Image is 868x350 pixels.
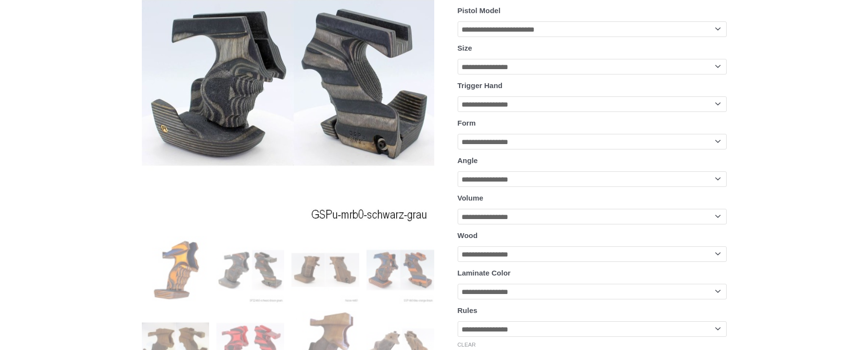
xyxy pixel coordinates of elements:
[458,194,483,202] label: Volume
[216,236,284,304] img: Rink Grip for Sport Pistol - Image 2
[142,236,210,304] img: Rink Grip for Sport Pistol
[458,44,472,52] label: Size
[458,231,478,239] label: Wood
[458,342,476,348] a: Clear options
[458,156,478,165] label: Angle
[366,236,434,304] img: Rink Grip for Sport Pistol - Image 4
[458,269,511,277] label: Laminate Color
[291,236,359,304] img: Rink Grip for Sport Pistol - Image 3
[458,119,476,127] label: Form
[458,6,501,15] label: Pistol Model
[458,81,503,90] label: Trigger Hand
[458,306,478,314] label: Rules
